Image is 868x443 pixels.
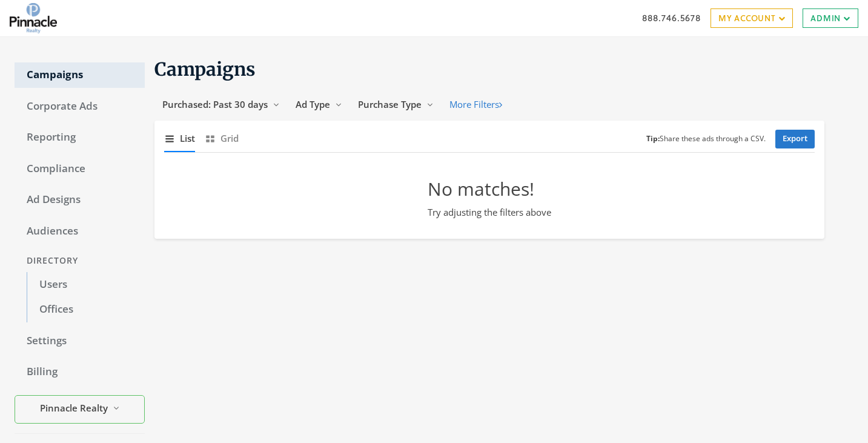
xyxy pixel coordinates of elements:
[442,93,510,116] button: More Filters
[180,132,195,145] span: List
[428,177,551,201] h2: No matches!
[296,98,330,110] span: Ad Type
[803,8,858,28] a: Admin
[646,133,766,145] small: Share these ads through a CSV.
[288,93,350,116] button: Ad Type
[358,98,422,110] span: Purchase Type
[711,8,793,28] a: My Account
[15,395,145,424] button: Pinnacle Realty
[154,58,256,81] span: Campaigns
[15,94,145,119] a: Corporate Ads
[40,401,108,415] span: Pinnacle Realty
[350,93,442,116] button: Purchase Type
[15,62,145,88] a: Campaigns
[27,297,145,322] a: Offices
[164,125,195,152] button: List
[15,187,145,213] a: Ad Designs
[646,133,660,144] b: Tip:
[15,219,145,244] a: Audiences
[220,132,239,145] span: Grid
[775,130,815,148] a: Export
[15,125,145,150] a: Reporting
[162,98,268,110] span: Purchased: Past 30 days
[15,156,145,182] a: Compliance
[205,125,239,152] button: Grid
[15,359,145,385] a: Billing
[10,3,57,33] img: Adwerx
[27,272,145,298] a: Users
[15,328,145,354] a: Settings
[428,205,551,219] p: Try adjusting the filters above
[154,93,288,116] button: Purchased: Past 30 days
[642,12,701,24] a: 888.746.5678
[15,250,145,272] div: Directory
